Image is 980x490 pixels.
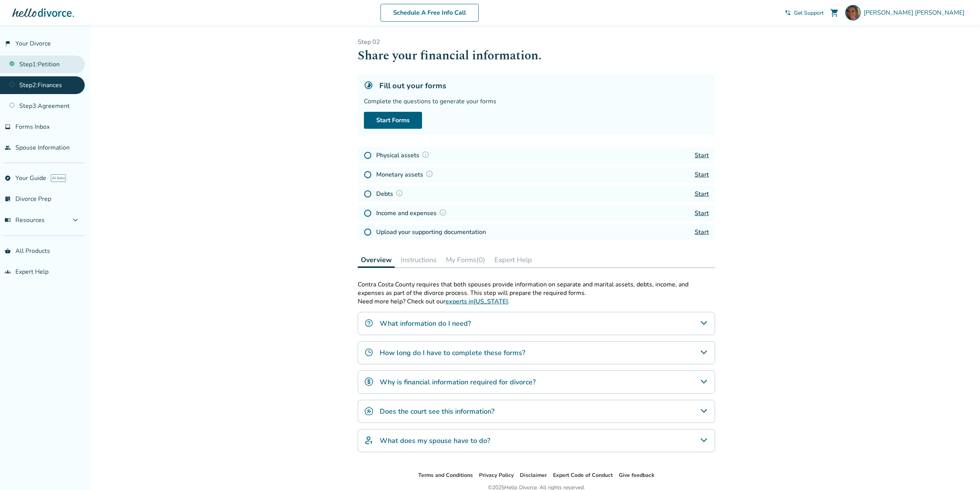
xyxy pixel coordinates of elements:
p: Step 0 2 [358,38,715,46]
img: Why is financial information required for divorce? [364,377,374,386]
span: expand_more [71,216,80,225]
h1: Share your financial information. [358,46,715,65]
span: inbox [5,124,11,130]
iframe: Chat Widget [941,453,980,490]
img: What does my spouse have to do? [364,436,374,445]
div: What information do I need? [358,312,715,335]
div: Complete the questions to generate your forms [364,97,709,106]
li: Disclaimer [520,471,547,480]
span: Get Support [794,9,824,17]
h4: Physical assets [376,150,432,160]
img: Question Mark [439,209,447,216]
a: Start [695,228,709,236]
h4: How long do I have to complete these forms? [380,348,525,358]
span: list_alt_check [5,196,11,202]
a: Schedule A Free Info Call [380,4,479,22]
img: How long do I have to complete these forms? [364,348,374,357]
img: Not Started [364,152,372,159]
h4: Income and expenses [376,208,449,218]
h4: Monetary assets [376,170,436,180]
a: Expert Code of Conduct [553,471,613,479]
h4: What information do I need? [380,318,471,328]
div: What does my spouse have to do? [358,429,715,452]
span: phone_in_talk [785,10,791,16]
img: Question Mark [422,151,429,158]
div: Why is financial information required for divorce? [358,370,715,394]
span: [PERSON_NAME] [PERSON_NAME] [864,8,968,17]
a: Start [695,151,709,160]
h4: What does my spouse have to do? [380,436,490,446]
span: flag_2 [5,40,11,47]
span: Forms Inbox [15,123,50,131]
h5: Fill out your forms [379,81,446,91]
img: Question Mark [395,189,403,197]
p: Contra Costa County requires that both spouses provide information on separate and marital assets... [358,280,715,297]
a: experts in[US_STATE] [446,297,508,306]
a: Start [695,209,709,217]
img: What information do I need? [364,318,374,328]
span: menu_book [5,217,11,223]
img: Not Started [364,209,372,217]
h4: Does the court see this information? [380,406,494,416]
img: Lucy Cordero [845,5,861,20]
h4: Upload your supporting documentation [376,227,486,237]
a: Terms and Conditions [418,471,473,479]
h4: Why is financial information required for divorce? [380,377,536,387]
div: Does the court see this information? [358,400,715,423]
li: Give feedback [619,471,655,480]
div: How long do I have to complete these forms? [358,341,715,364]
button: Overview [358,252,395,268]
span: explore [5,175,11,181]
h4: Debts [376,189,405,199]
span: AI beta [51,174,66,182]
a: Privacy Policy [479,471,514,479]
span: shopping_cart [830,8,839,17]
a: phone_in_talkGet Support [785,9,824,17]
span: shopping_basket [5,248,11,254]
img: Not Started [364,190,372,198]
span: groups [5,269,11,275]
p: Need more help? Check out our . [358,297,715,306]
span: Resources [5,216,45,224]
img: Does the court see this information? [364,406,374,416]
button: My Forms(0) [443,252,488,268]
img: Question Mark [426,170,433,178]
button: Instructions [398,252,440,268]
a: Start [695,170,709,179]
a: Start [695,190,709,198]
img: Not Started [364,228,372,236]
button: Expert Help [491,252,535,268]
span: people [5,145,11,151]
a: Start Forms [364,112,422,129]
img: Not Started [364,171,372,178]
